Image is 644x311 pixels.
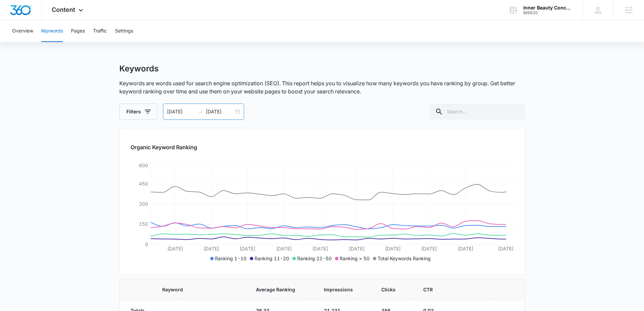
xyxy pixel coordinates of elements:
[523,10,573,15] div: account id
[71,20,85,42] button: Pages
[430,104,525,120] input: Search...
[139,181,148,186] tspan: 450
[167,108,195,115] input: Start date
[423,286,434,293] span: CTR
[145,241,148,247] tspan: 0
[421,246,437,251] tspan: [DATE]
[119,64,159,74] h1: Keywords
[297,256,332,261] span: Ranking 21-50
[255,256,289,261] span: Ranking 11-20
[312,246,328,251] tspan: [DATE]
[385,246,401,251] tspan: [DATE]
[119,79,525,95] p: Keywords are words used for search engine optimization (SEO). This report helps you to visualize ...
[139,201,148,207] tspan: 300
[198,109,203,114] span: swap-right
[139,162,148,168] tspan: 600
[523,5,573,10] div: account name
[162,286,230,293] span: Keyword
[340,256,369,261] span: Ranking > 50
[324,286,355,293] span: Impressions
[139,221,148,227] tspan: 150
[115,20,133,42] button: Settings
[41,20,63,42] button: Keywords
[457,246,473,251] tspan: [DATE]
[204,246,219,251] tspan: [DATE]
[256,286,298,293] span: Average Ranking
[93,20,107,42] button: Traffic
[276,246,291,251] tspan: [DATE]
[12,20,33,42] button: Overview
[498,246,513,251] tspan: [DATE]
[119,104,158,120] button: Filters
[167,246,183,251] tspan: [DATE]
[349,246,364,251] tspan: [DATE]
[130,143,514,151] h2: Organic Keyword Ranking
[52,6,75,13] span: Content
[378,256,431,261] span: Total Keywords Ranking
[240,246,255,251] tspan: [DATE]
[381,286,397,293] span: Clicks
[206,108,234,115] input: End date
[215,256,246,261] span: Ranking 1-10
[198,109,203,114] span: to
